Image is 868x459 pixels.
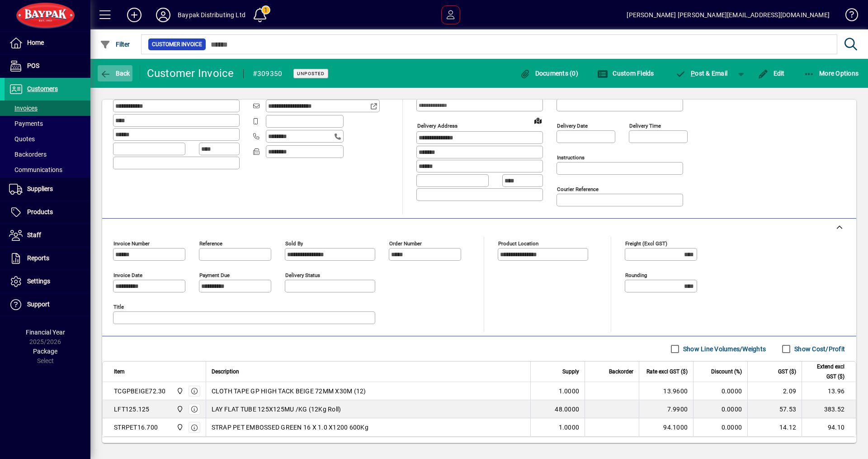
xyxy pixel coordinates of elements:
[625,272,647,278] mat-label: Rounding
[693,418,747,436] td: 0.0000
[114,367,125,377] span: Item
[27,277,50,285] span: Settings
[519,70,578,77] span: Documents (0)
[625,240,667,247] mat-label: Freight (excl GST)
[174,422,184,432] span: Baypak - Onekawa
[27,85,58,92] span: Customers
[711,367,742,377] span: Discount (%)
[693,382,747,400] td: 0.0000
[645,387,688,396] div: 13.9600
[807,362,844,382] span: Extend excl GST ($)
[627,8,830,22] div: [PERSON_NAME] [PERSON_NAME][EMAIL_ADDRESS][DOMAIN_NAME]
[609,367,633,377] span: Backorder
[747,400,802,418] td: 57.53
[5,131,90,147] a: Quotes
[646,367,688,377] span: Rate excl GST ($)
[27,39,44,46] span: Home
[100,41,130,48] span: Filter
[555,405,579,414] span: 48.0000
[5,162,90,177] a: Communications
[90,65,140,81] app-page-header-button: Back
[285,272,320,278] mat-label: Delivery status
[5,55,90,77] a: POS
[27,62,39,69] span: POS
[629,123,661,129] mat-label: Delivery time
[802,400,856,418] td: 383.52
[9,120,43,127] span: Payments
[9,166,62,173] span: Communications
[5,247,90,270] a: Reports
[27,185,53,192] span: Suppliers
[793,344,845,354] label: Show Cost/Profit
[557,186,599,192] mat-label: Courier Reference
[645,423,688,432] div: 94.1000
[5,293,90,316] a: Support
[562,367,579,377] span: Supply
[9,105,38,112] span: Invoices
[33,348,57,355] span: Package
[557,123,588,129] mat-label: Delivery date
[114,387,166,396] div: TCGPBEIGE72.30
[517,65,580,81] button: Documents (0)
[113,304,124,310] mat-label: Title
[839,2,857,31] a: Knowledge Base
[559,387,580,396] span: 1.0000
[645,405,688,414] div: 7.9900
[98,36,132,53] button: Filter
[5,224,90,247] a: Staff
[747,382,802,400] td: 2.09
[178,8,245,22] div: Baypak Distributing Ltd
[297,71,325,76] span: Unposted
[100,70,130,77] span: Back
[120,7,149,23] button: Add
[802,382,856,400] td: 13.96
[675,70,728,77] span: ost & Email
[531,113,545,128] a: View on map
[9,135,35,143] span: Quotes
[114,423,158,432] div: STRPET16.700
[557,154,585,161] mat-label: Instructions
[691,70,695,77] span: P
[27,254,49,262] span: Reports
[693,400,747,418] td: 0.0000
[5,116,90,131] a: Payments
[212,387,366,396] span: CLOTH TAPE GP HIGH TACK BEIGE 72MM X30M (12)
[747,418,802,436] td: 14.12
[212,405,341,414] span: LAY FLAT TUBE 125X125MU /KG (12Kg Roll)
[253,67,283,81] div: #309350
[27,301,50,308] span: Support
[27,231,41,239] span: Staff
[5,147,90,162] a: Backorders
[595,65,656,81] button: Custom Fields
[758,70,785,77] span: Edit
[9,151,47,158] span: Backorders
[113,240,150,247] mat-label: Invoice number
[804,70,859,77] span: More Options
[212,423,368,432] span: STRAP PET EMBOSSED GREEN 16 X 1.0 X1200 600Kg
[113,272,142,278] mat-label: Invoice date
[199,272,230,278] mat-label: Payment due
[147,66,234,81] div: Customer Invoice
[802,418,856,436] td: 94.10
[212,367,239,377] span: Description
[5,270,90,293] a: Settings
[778,367,796,377] span: GST ($)
[285,240,303,247] mat-label: Sold by
[5,201,90,224] a: Products
[597,70,654,77] span: Custom Fields
[5,32,90,54] a: Home
[802,65,861,81] button: More Options
[152,40,202,49] span: Customer Invoice
[149,7,178,23] button: Profile
[498,240,538,247] mat-label: Product location
[5,178,90,201] a: Suppliers
[114,405,150,414] div: LFT125.125
[389,240,422,247] mat-label: Order number
[174,386,184,396] span: Baypak - Onekawa
[26,329,65,336] span: Financial Year
[27,208,53,215] span: Products
[755,65,787,81] button: Edit
[681,344,766,354] label: Show Line Volumes/Weights
[174,404,184,414] span: Baypak - Onekawa
[5,100,90,116] a: Invoices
